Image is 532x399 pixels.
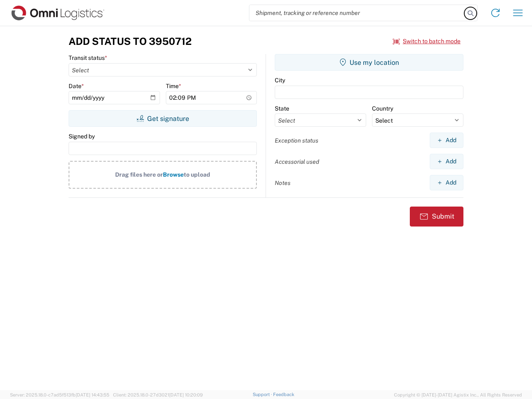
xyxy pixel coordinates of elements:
[393,34,461,48] button: Switch to batch mode
[410,207,463,227] button: Submit
[166,82,181,90] label: Time
[69,133,95,140] label: Signed by
[430,154,463,169] button: Add
[249,5,465,21] input: Shipment, tracking or reference number
[275,54,463,71] button: Use my location
[10,392,109,397] span: Server: 2025.18.0-c7ad5f513fb
[69,35,192,47] h3: Add Status to 3950712
[184,171,210,178] span: to upload
[273,392,294,397] a: Feedback
[275,137,318,144] label: Exception status
[372,105,393,112] label: Country
[69,54,107,62] label: Transit status
[113,392,203,397] span: Client: 2025.18.0-27d3021
[169,392,203,397] span: [DATE] 10:20:09
[275,76,285,84] label: City
[275,179,291,187] label: Notes
[430,175,463,190] button: Add
[76,392,109,397] span: [DATE] 14:43:55
[69,82,84,90] label: Date
[430,133,463,148] button: Add
[163,171,184,178] span: Browse
[253,392,273,397] a: Support
[275,105,289,112] label: State
[275,158,319,165] label: Accessorial used
[394,391,522,399] span: Copyright © [DATE]-[DATE] Agistix Inc., All Rights Reserved
[69,110,257,127] button: Get signature
[115,171,163,178] span: Drag files here or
